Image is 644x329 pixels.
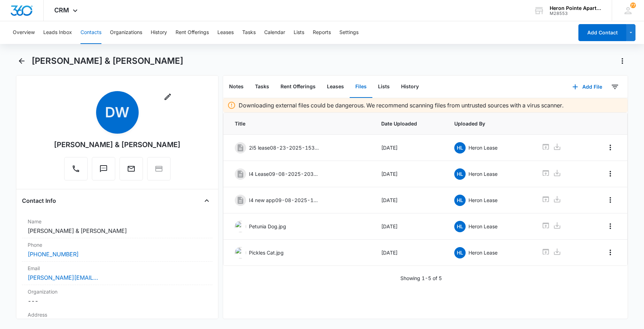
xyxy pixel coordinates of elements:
button: Overflow Menu [605,221,616,232]
label: Phone [28,241,207,249]
span: HL [454,221,466,232]
span: HL [454,247,466,258]
button: History [151,21,167,44]
span: Uploaded By [454,120,524,127]
button: Leases [217,21,234,44]
h4: Contact Info [22,196,56,205]
td: [DATE] [373,187,446,213]
button: Notes [223,76,249,98]
button: Rent Offerings [176,21,209,44]
button: Email [120,157,143,180]
span: HL [454,195,466,206]
td: [DATE] [373,161,446,187]
button: Back [16,55,27,67]
button: Lists [294,21,304,44]
label: Email [28,264,207,272]
p: 2i5 lease08-23-2025-153629.pdf [249,144,320,151]
td: [DATE] [373,135,446,161]
p: Heron Lease [468,223,498,230]
button: Overflow Menu [605,168,616,179]
button: Files [350,76,372,98]
button: Lists [372,76,395,98]
button: Tasks [249,76,275,98]
span: HL [454,142,466,154]
button: Overview [13,21,35,44]
button: Calendar [264,21,285,44]
p: I4 new app09-08-2025-185633.pdf [249,196,320,204]
span: 77 [630,2,636,8]
div: account name [550,5,601,11]
dd: --- [28,297,207,305]
div: Organization--- [22,285,212,308]
button: Contacts [80,21,101,44]
span: Title [235,120,364,127]
div: Email[PERSON_NAME][EMAIL_ADDRESS][PERSON_NAME][DOMAIN_NAME] [22,262,212,285]
a: Call [64,168,88,174]
div: Phone[PHONE_NUMBER] [22,238,212,262]
h1: [PERSON_NAME] & [PERSON_NAME] [32,56,183,66]
p: Petunia Dog.jpg [249,223,286,230]
div: notifications count [630,2,636,8]
p: Heron Lease [468,144,498,151]
button: Add Contact [578,24,626,41]
button: Overflow Menu [605,194,616,206]
td: [DATE] [373,213,446,240]
td: [DATE] [373,240,446,266]
p: Heron Lease [468,196,498,204]
button: Actions [617,55,628,67]
button: Overflow Menu [605,247,616,258]
label: Address [28,311,207,318]
label: Name [28,218,207,225]
button: Tasks [242,21,256,44]
a: Text [92,168,115,174]
button: Overflow Menu [605,142,616,153]
button: Call [64,157,88,180]
a: Email [120,168,143,174]
span: CRM [54,6,69,14]
button: Rent Offerings [275,76,321,98]
p: Heron Lease [468,170,498,178]
div: Name[PERSON_NAME] & [PERSON_NAME] [22,215,212,238]
div: account id [550,11,601,16]
p: Pickles Cat.jpg [249,249,284,256]
button: Close [201,195,212,206]
a: [PHONE_NUMBER] [28,250,79,258]
button: Settings [339,21,359,44]
dd: [PERSON_NAME] & [PERSON_NAME] [28,227,207,235]
p: Showing 1-5 of 5 [400,274,442,282]
button: Leases [321,76,350,98]
button: Filters [609,81,621,93]
a: [PERSON_NAME][EMAIL_ADDRESS][PERSON_NAME][DOMAIN_NAME] [28,273,99,282]
span: Date Uploaded [381,120,437,127]
span: HL [454,168,466,180]
p: Heron Lease [468,249,498,256]
button: Leads Inbox [43,21,72,44]
label: Organization [28,288,207,295]
button: Text [92,157,115,180]
button: History [395,76,424,98]
div: [PERSON_NAME] & [PERSON_NAME] [54,139,181,150]
span: DW [96,91,139,134]
button: Organizations [110,21,142,44]
p: I4 Lease09-08-2025-203035.pdf [249,170,320,178]
button: Reports [313,21,331,44]
p: Downloading external files could be dangerous. We recommend scanning files from untrusted sources... [239,101,563,110]
button: Add File [565,78,609,95]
